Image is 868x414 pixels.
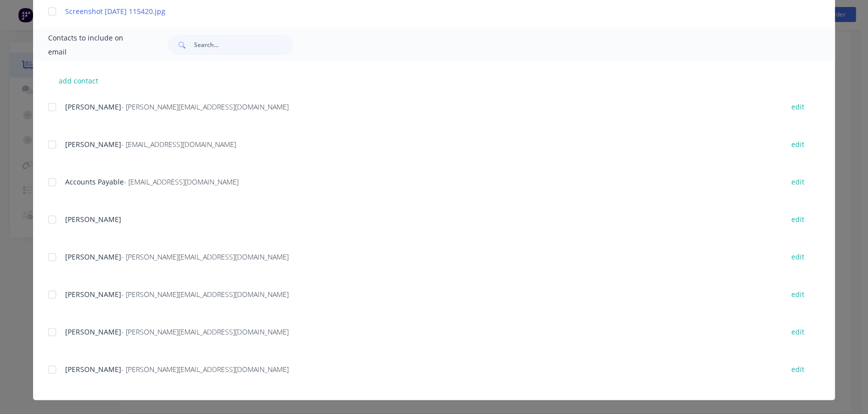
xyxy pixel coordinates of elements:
button: edit [785,175,810,188]
span: Accounts Payable [65,177,124,186]
button: edit [785,212,810,226]
span: - [PERSON_NAME][EMAIL_ADDRESS][DOMAIN_NAME] [121,289,289,299]
button: edit [785,250,810,263]
button: edit [785,137,810,151]
span: - [PERSON_NAME][EMAIL_ADDRESS][DOMAIN_NAME] [121,327,289,336]
span: - [PERSON_NAME][EMAIL_ADDRESS][DOMAIN_NAME] [121,364,289,374]
span: [PERSON_NAME] [65,289,121,299]
span: [PERSON_NAME] [65,214,121,224]
span: - [PERSON_NAME][EMAIL_ADDRESS][DOMAIN_NAME] [121,252,289,261]
span: Contacts to include on email [48,31,143,59]
span: [PERSON_NAME] [65,252,121,261]
a: Screenshot [DATE] 115420.jpg [65,6,773,16]
span: - [PERSON_NAME][EMAIL_ADDRESS][DOMAIN_NAME] [121,102,289,111]
span: - [EMAIL_ADDRESS][DOMAIN_NAME] [121,139,236,149]
button: edit [785,325,810,338]
button: edit [785,100,810,113]
span: [PERSON_NAME] [65,327,121,336]
span: [PERSON_NAME] [65,364,121,374]
input: Search... [194,35,293,55]
button: add contact [48,73,108,88]
span: [PERSON_NAME] [65,102,121,111]
span: [PERSON_NAME] [65,139,121,149]
button: edit [785,362,810,376]
span: - [EMAIL_ADDRESS][DOMAIN_NAME] [124,177,239,186]
button: edit [785,287,810,301]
